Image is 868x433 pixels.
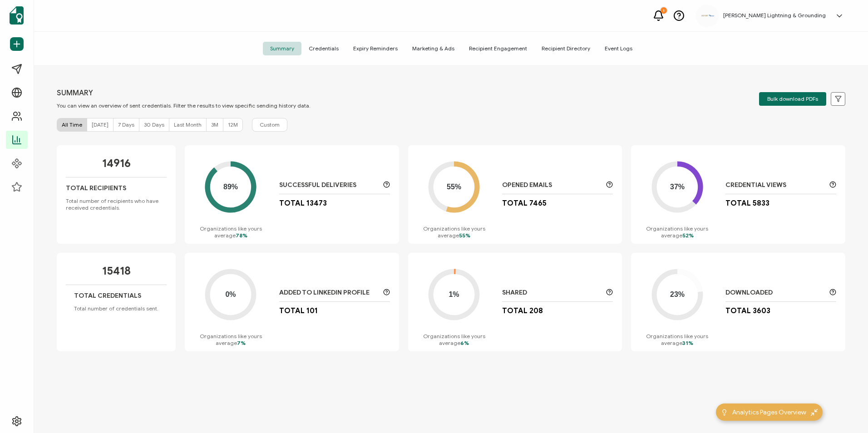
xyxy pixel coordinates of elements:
p: Organizations like yours average [417,333,491,346]
span: Summary [263,42,301,55]
p: Downloaded [725,289,825,297]
p: Total number of credentials sent. [74,305,158,312]
p: 14916 [102,157,131,170]
img: sertifier-logomark-colored.svg [10,6,24,25]
p: Total 101 [279,306,318,315]
span: 55% [459,232,470,239]
span: 3M [211,121,218,128]
span: 7 Days [118,121,134,128]
span: Marketing & Ads [405,42,462,55]
p: Total number of recipients who have received credentials. [66,197,167,211]
span: 6% [460,340,469,346]
span: 52% [682,232,694,239]
p: SUMMARY [57,89,311,98]
span: Custom [260,121,280,129]
p: Organizations like yours average [194,333,268,346]
span: [DATE] [92,121,108,128]
p: Total 3603 [725,306,770,315]
span: Bulk download PDFs [767,96,818,102]
span: Recipient Directory [534,42,597,55]
button: Custom [252,118,287,132]
h5: [PERSON_NAME] Lightning & Grounding [723,12,826,19]
p: Total Credentials [74,292,141,300]
p: Added to LinkedIn Profile [279,289,379,297]
span: Credentials [301,42,346,55]
p: Total Recipients [66,184,126,192]
div: 1 [661,7,667,14]
p: Total 5833 [725,199,769,208]
p: Credential Views [725,181,825,189]
span: 78% [236,232,247,239]
p: Organizations like yours average [194,225,268,239]
button: Bulk download PDFs [759,92,826,106]
span: Recipient Engagement [462,42,534,55]
p: Organizations like yours average [640,225,714,239]
p: You can view an overview of sent credentials. Filter the results to view specific sending history... [57,102,311,109]
span: Analytics Pages Overview [732,408,806,417]
p: Opened Emails [502,181,602,189]
p: Successful Deliveries [279,181,379,189]
p: 15418 [102,264,131,278]
p: Shared [502,289,602,297]
span: Expiry Reminders [346,42,405,55]
img: aadcaf15-e79d-49df-9673-3fc76e3576c2.png [700,14,714,17]
img: minimize-icon.svg [811,409,818,416]
span: 31% [682,340,693,346]
p: Organizations like yours average [640,333,714,346]
span: 30 Days [144,121,164,128]
p: Total 208 [502,306,543,315]
iframe: Chat Widget [823,389,868,433]
p: Total 7465 [502,199,547,208]
span: Last Month [174,121,202,128]
span: All Time [62,121,82,128]
span: Event Logs [597,42,640,55]
p: Organizations like yours average [417,225,491,239]
span: 12M [228,121,238,128]
span: 7% [237,340,246,346]
p: Total 13473 [279,199,327,208]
